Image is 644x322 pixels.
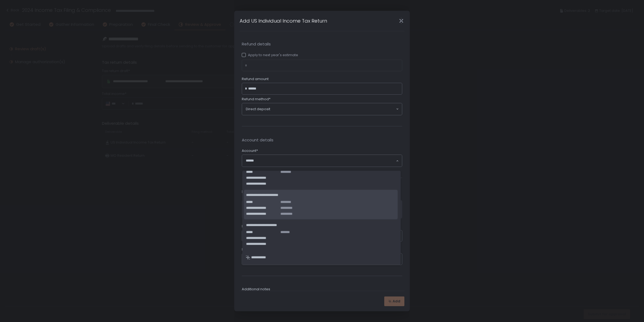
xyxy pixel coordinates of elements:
[240,17,327,24] h1: Add US Individual Income Tax Return
[242,97,270,102] span: Refund method*
[242,189,402,195] span: Preparer info
[270,106,396,112] input: Search for option
[246,107,270,112] span: Direct deposit
[242,247,266,252] span: Preparer PTIN
[242,148,258,153] span: Account*
[246,158,396,163] input: Search for option
[393,18,410,24] div: Close
[242,155,402,167] div: Search for option
[242,77,269,81] span: Refund amount
[242,287,270,292] span: Additional notes
[242,103,402,115] div: Search for option
[242,41,402,47] span: Refund details
[242,224,275,229] span: Preparer full name
[242,137,402,143] span: Account details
